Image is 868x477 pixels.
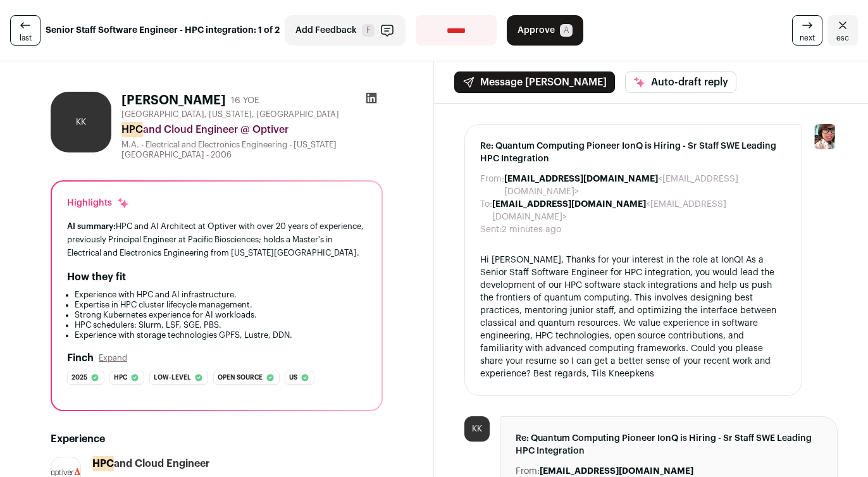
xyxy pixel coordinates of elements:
b: [EMAIL_ADDRESS][DOMAIN_NAME] [540,467,693,476]
span: AI summary: [67,222,116,230]
strong: Senior Staff Software Engineer - HPC integration: 1 of 2 [46,24,280,37]
span: Us [289,371,297,384]
span: 2025 [71,371,87,384]
span: Re: Quantum Computing Pioneer IonQ is Hiring - Sr Staff SWE Leading HPC Integration [516,432,822,457]
button: Auto-draft reply [625,71,736,93]
span: next [800,33,815,43]
span: A [560,24,573,37]
img: 14759586-medium_jpg [812,124,838,149]
button: Expand [99,353,127,363]
a: last [10,15,40,46]
div: KK [51,92,111,152]
div: 16 YOE [231,94,259,107]
mark: HPC [121,122,143,137]
span: Open source [218,371,263,384]
li: Experience with storage technologies GPFS, Lustre, DDN. [75,330,366,340]
dt: To: [480,198,492,223]
button: Approve A [507,15,583,46]
span: Re: Quantum Computing Pioneer IonQ is Hiring - Sr Staff SWE Leading HPC Integration [480,140,786,165]
li: HPC schedulers: Slurm, LSF, SGE, PBS. [75,320,366,330]
li: Expertise in HPC cluster lifecycle management. [75,300,366,310]
div: Highlights [67,197,130,209]
div: M.A. - Electrical and Electronics Engineering - [US_STATE][GEOGRAPHIC_DATA] - 2006 [121,140,383,160]
li: Experience with HPC and AI infrastructure. [75,290,366,300]
h2: Finch [67,350,94,366]
dd: 2 minutes ago [502,223,561,236]
a: next [792,15,822,46]
span: Add Feedback [295,24,357,37]
h2: Experience [51,431,383,447]
span: esc [836,33,849,43]
span: F [362,24,375,37]
dd: <[EMAIL_ADDRESS][DOMAIN_NAME]> [492,198,786,223]
img: a77ffbe9a16ccb7c45f7725164b1c9daa2f3733a4a3fb574ead495cab9845ed6.png [51,468,80,476]
dd: <[EMAIL_ADDRESS][DOMAIN_NAME]> [504,173,786,198]
span: Hpc [114,371,127,384]
mark: HPC [92,456,114,471]
h2: How they fit [67,269,126,285]
div: HPC and AI Architect at Optiver with over 20 years of experience, previously Principal Engineer a... [67,220,366,259]
dt: From: [480,173,504,198]
h1: [PERSON_NAME] [121,92,226,109]
span: Approve [518,24,555,37]
div: and Cloud Engineer [92,457,210,471]
div: Hi [PERSON_NAME], Thanks for your interest in the role at IonQ! As a Senior Staff Software Engine... [480,254,786,380]
b: [EMAIL_ADDRESS][DOMAIN_NAME] [492,200,646,209]
dt: Sent: [480,223,502,236]
button: Message [PERSON_NAME] [454,71,615,93]
span: [GEOGRAPHIC_DATA], [US_STATE], [GEOGRAPHIC_DATA] [121,109,339,120]
b: [EMAIL_ADDRESS][DOMAIN_NAME] [504,175,658,183]
span: Low-level [154,371,191,384]
span: last [20,33,32,43]
a: Close [828,15,858,46]
div: KK [464,416,490,442]
button: Add Feedback F [285,15,406,46]
div: and Cloud Engineer @ Optiver [121,122,383,137]
li: Strong Kubernetes experience for AI workloads. [75,310,366,320]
